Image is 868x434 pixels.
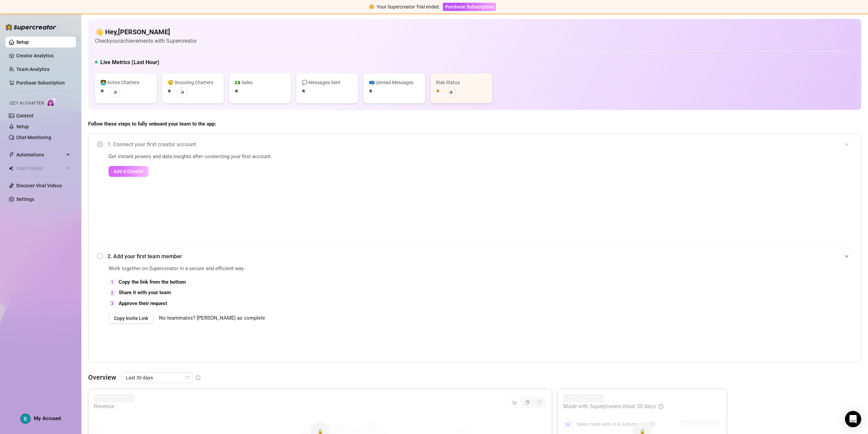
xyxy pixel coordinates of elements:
[845,254,849,258] span: expanded
[108,265,700,273] span: Work together on Supercreator in a secure and efficient way.
[235,79,285,86] div: 💵 Sales
[377,4,440,10] span: Your Supercreator Trial ended.
[16,124,29,129] a: Setup
[167,79,218,86] div: 😴 Snoozing Chatters
[88,372,116,382] article: Overview
[16,113,34,118] a: Content
[108,278,116,286] div: 1
[16,196,34,202] a: Settings
[302,79,353,86] div: 💬 Messages Sent
[113,90,117,95] span: arrow-right
[119,279,186,285] strong: Copy the link from the bottom
[717,265,853,352] iframe: Adding Team Members
[16,149,64,160] span: Automations
[369,79,420,86] div: 📪 Unread Messages
[46,97,57,107] img: AI Chatter
[126,373,189,383] span: Last 30 days
[97,248,853,265] div: 2. Add your first team member
[717,153,853,240] iframe: Add Creators
[443,3,496,11] button: Purchase Subscription
[845,142,849,146] span: expanded
[9,166,13,171] img: Chat Copilot
[95,37,197,45] article: Check your achievements with Supercreator
[16,183,62,188] a: Discover Viral Videos
[196,375,200,380] span: info-circle
[16,80,65,86] a: Purchase Subscription
[16,135,51,140] a: Chat Monitoring
[16,67,50,72] a: Team Analytics
[5,24,56,31] img: logo-BBDzfeDw.svg
[108,300,116,307] div: 3
[97,136,853,153] div: 1. Connect your first creator account
[100,79,151,86] div: 👩‍💻 Active Chatters
[119,289,171,296] strong: Share it with your team
[436,79,487,86] div: Risk Status
[108,166,149,177] button: Add A Creator
[159,314,265,322] span: No teammates? [PERSON_NAME] as complete
[119,300,167,306] strong: Approve their request
[88,121,216,127] strong: Follow these steps to fully onboard your team to the app:
[180,90,184,95] span: arrow-right
[448,90,453,95] span: arrow-right
[95,27,197,37] h4: 👋 Hey, [PERSON_NAME]
[16,163,64,174] span: Chat Copilot
[34,415,61,421] span: My Account
[100,58,159,67] h5: Live Metrics (Last Hour)
[107,140,853,149] span: 1. Connect your first creator account
[9,152,14,157] span: thunderbolt
[107,252,853,261] span: 2. Add your first team member
[9,100,44,107] span: Izzy AI Chatter
[114,316,148,321] span: Copy Invite Link
[16,39,29,45] a: Setup
[445,4,494,10] span: Purchase Subscription
[108,313,154,324] button: Copy Invite Link
[108,153,700,161] span: Get instant powers and data insights after connecting your first account.
[108,166,700,177] a: Add A Creator
[108,289,116,297] div: 2
[185,376,189,380] span: calendar
[369,4,374,9] span: exclamation-circle
[845,411,861,427] div: Open Intercom Messenger
[21,414,30,423] img: ACg8ocKRG2DM9kTigshdIQxnvhLpu-VFMVSfl6BP1WLeJ-5YNFMB5Q=s96-c
[16,50,71,61] a: Creator Analytics
[443,4,496,10] a: Purchase Subscription
[114,169,143,174] span: Add A Creator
